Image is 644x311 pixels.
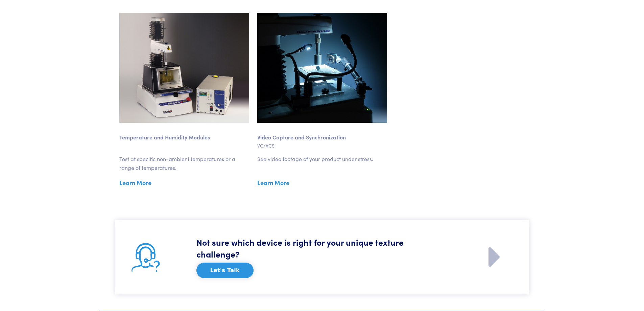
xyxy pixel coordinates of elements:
p: Temperature and Humidity Modules [119,123,249,142]
p: Test at specific non-ambient temperatures or a range of temperatures. [119,155,249,172]
a: Learn More [119,178,249,188]
p: VC/VCS [257,142,387,149]
p: See video footage of your product under stress. [257,155,387,163]
h5: Not sure which device is right for your unique texture challenge? [196,236,448,260]
a: Learn More [257,178,387,188]
button: Let's Talk [196,263,254,278]
p: Video Capture and Synchronization [257,123,387,142]
img: hardware-temp-management-peltier-cabinet-new.jpg [119,13,249,123]
img: hardware-video-capture-system.jpg [257,13,387,123]
img: help-desk-graphic.png [132,243,160,272]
